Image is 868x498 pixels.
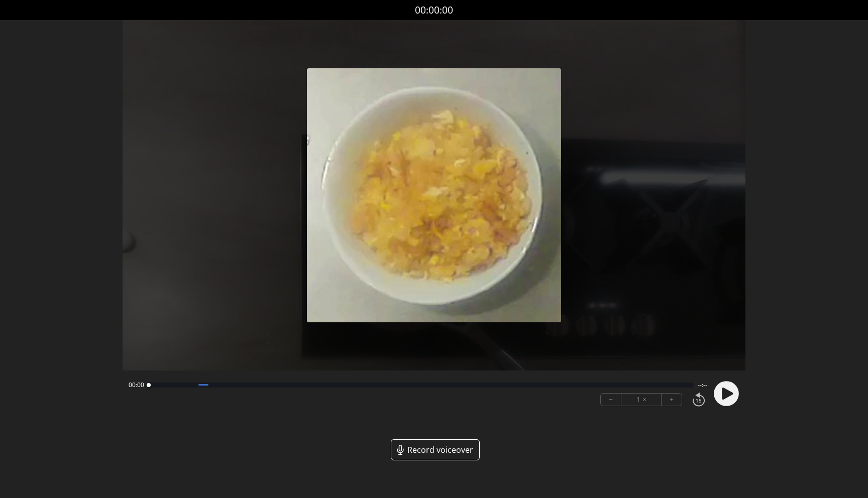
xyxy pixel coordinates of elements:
[621,394,662,406] div: 1 ×
[307,68,561,322] img: Poster Image
[415,3,453,18] a: 00:00:00
[407,444,473,456] span: Record voiceover
[698,381,707,389] span: --:--
[129,381,144,389] span: 00:00
[601,394,621,406] button: −
[662,394,682,406] button: +
[391,439,480,460] a: Record voiceover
